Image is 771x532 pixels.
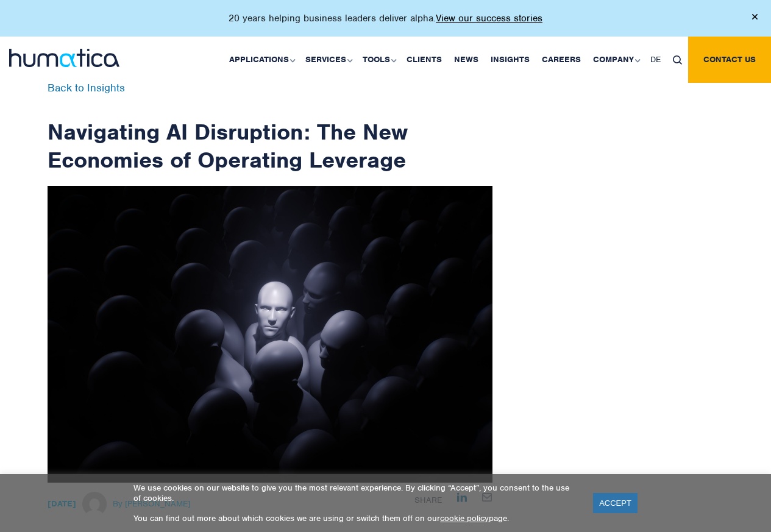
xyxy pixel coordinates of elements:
img: ndetails [48,186,492,483]
a: View our success stories [436,12,542,24]
a: Back to Insights [48,81,125,94]
a: Company [587,37,644,83]
img: logo [9,49,119,67]
a: News [448,37,485,83]
p: 20 years helping business leaders deliver alpha. [229,12,542,24]
a: DE [644,37,667,83]
a: Clients [400,37,448,83]
img: search_icon [673,55,682,65]
p: We use cookies on our website to give you the most relevant experience. By clicking “Accept”, you... [133,483,578,503]
span: DE [650,54,661,65]
a: Careers [536,37,587,83]
a: Applications [223,37,299,83]
a: Insights [485,37,536,83]
a: Services [299,37,357,83]
a: Contact us [688,37,771,83]
h1: Navigating AI Disruption: The New Economies of Operating Leverage [48,83,492,174]
p: You can find out more about which cookies we are using or switch them off on our page. [133,513,578,523]
a: ACCEPT [593,493,638,513]
a: Tools [357,37,400,83]
a: cookie policy [440,513,489,523]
